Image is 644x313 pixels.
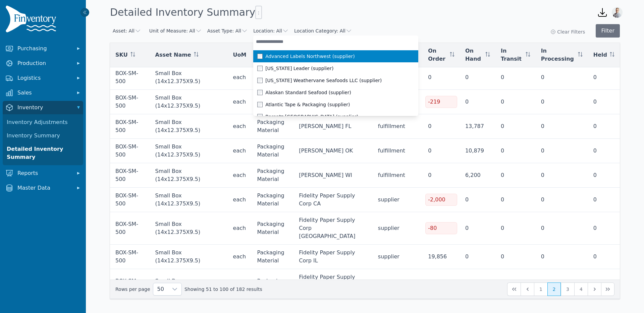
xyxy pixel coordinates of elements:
[252,188,293,212] td: Packaging Material
[465,253,490,261] div: 0
[3,101,83,114] button: Inventory
[428,73,454,81] div: 0
[150,65,228,90] td: Small Box (14x12.375X9.5)
[265,65,333,72] span: [US_STATE] Leader (supplier)
[550,28,585,35] button: Clear Filters
[110,90,150,114] td: BOX-SM-500
[228,139,252,163] td: each
[428,253,454,261] div: 19,856
[593,253,614,261] div: 0
[373,269,423,302] td: supplier
[507,283,521,296] button: First Page
[17,89,71,97] span: Sales
[593,73,614,81] div: 0
[252,212,293,245] td: Packaging Material
[4,142,82,164] a: Detailed Inventory Summary
[561,283,574,296] button: Page 3
[207,27,248,34] button: Asset Type: All
[373,245,423,269] td: supplier
[425,222,457,234] div: -80
[293,163,373,188] td: [PERSON_NAME] WI
[501,122,530,130] div: 0
[465,98,490,106] div: 0
[265,77,382,84] span: [US_STATE] Weathervane Seafoods LLC (supplier)
[541,47,575,63] span: In Processing
[149,27,202,34] button: Unit of Measure: All
[3,57,83,70] button: Production
[574,283,588,296] button: Page 4
[465,171,490,179] div: 6,200
[110,163,150,188] td: BOX-SM-500
[265,113,358,120] span: Barentz [GEOGRAPHIC_DATA] (supplier)
[150,212,228,245] td: Small Box (14x12.375X9.5)
[501,147,530,155] div: 0
[228,245,252,269] td: each
[593,171,614,179] div: 0
[428,122,454,130] div: 0
[428,147,454,155] div: 0
[465,122,490,130] div: 13,787
[17,184,71,192] span: Master Data
[593,51,607,59] span: Held
[501,98,530,106] div: 0
[501,47,523,63] span: In Transit
[596,24,620,38] button: Filter
[541,147,583,155] div: 0
[252,163,293,188] td: Packaging Material
[150,188,228,212] td: Small Box (14x12.375X9.5)
[465,47,483,63] span: On Hand
[294,27,352,34] button: Location Category: All
[425,194,457,206] div: -2,000
[17,104,71,112] span: Inventory
[3,181,83,195] button: Master Data
[373,212,423,245] td: supplier
[110,114,150,139] td: BOX-SM-500
[150,245,228,269] td: Small Box (14x12.375X9.5)
[541,253,583,261] div: 0
[293,269,373,302] td: Fidelity Paper Supply Corp [GEOGRAPHIC_DATA]
[501,224,530,232] div: 0
[465,147,490,155] div: 10,879
[373,188,423,212] td: supplier
[252,90,293,114] td: Packaging Material
[501,73,530,81] div: 0
[228,90,252,114] td: each
[541,196,583,204] div: 0
[17,74,71,82] span: Logistics
[150,90,228,114] td: Small Box (14x12.375X9.5)
[252,139,293,163] td: Packaging Material
[3,42,83,55] button: Purchasing
[541,73,583,81] div: 0
[17,59,71,67] span: Production
[110,269,150,302] td: BOX-SM-500
[110,139,150,163] td: BOX-SM-500
[233,51,247,59] span: UoM
[110,245,150,269] td: BOX-SM-500
[153,283,168,295] span: Rows per page
[373,139,423,163] td: fulfillment
[541,171,583,179] div: 0
[253,27,289,34] button: Location: All
[534,283,547,296] button: Page 1
[150,139,228,163] td: Small Box (14x12.375X9.5)
[184,286,262,293] span: Showing 51 to 100 of 182 results
[265,101,350,108] span: Atlantic Tape & Packaging (supplier)
[593,122,614,130] div: 0
[110,6,262,19] h1: Detailed Inventory Summary
[521,283,534,296] button: Previous Page
[593,147,614,155] div: 0
[541,224,583,232] div: 0
[601,283,614,296] button: Last Page
[3,86,83,100] button: Sales
[612,7,623,18] img: Joshua Benton
[150,114,228,139] td: Small Box (14x12.375X9.5)
[3,167,83,180] button: Reports
[17,169,71,177] span: Reports
[155,51,191,59] span: Asset Name
[228,188,252,212] td: each
[373,163,423,188] td: fulfillment
[228,269,252,302] td: each
[228,114,252,139] td: each
[588,283,601,296] button: Next Page
[252,114,293,139] td: Packaging Material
